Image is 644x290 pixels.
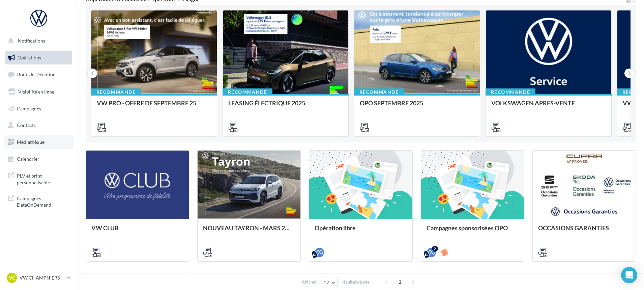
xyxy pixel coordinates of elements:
a: Campagnes DataOnDemand [4,191,74,211]
span: VC [9,274,15,281]
div: Recommandé [223,88,272,96]
div: OCCASIONS GARANTIES [538,225,630,238]
div: 2 [432,246,438,252]
div: Recommandé [91,88,141,96]
button: Notifications [4,34,71,48]
a: Contacts [4,118,74,132]
a: Calendrier [4,152,74,166]
span: Boîte de réception [17,72,56,77]
a: VC VW CHAMPNIERS [5,271,72,284]
a: Boîte de réception [4,67,74,82]
span: Notifications [18,38,45,44]
span: Contacts [17,122,36,128]
span: PLV et print personnalisable [17,171,69,186]
div: Opération libre [315,225,407,238]
span: Médiathèque [17,139,45,145]
div: Recommandé [354,88,404,96]
div: VOLKSWAGEN APRES-VENTE [491,100,606,113]
a: Opérations [4,51,74,65]
a: Campagnes [4,102,74,116]
span: Calendrier [17,156,39,162]
span: Campagnes DataOnDemand [17,194,69,208]
span: Visibilité en ligne [18,89,54,95]
span: Campagnes [17,105,41,111]
div: OPO SEPTEMBRE 2025 [360,100,474,113]
div: Campagnes sponsorisées OPO [427,225,519,238]
div: VW CLUB [91,225,183,238]
div: LEASING ÉLECTRIQUE 2025 [228,100,343,113]
span: Opérations [18,55,41,60]
div: Recommandé [486,88,535,96]
a: Visibilité en ligne [4,85,74,99]
button: 12 [321,278,338,287]
a: PLV et print personnalisable [4,168,74,188]
span: 1 [394,276,405,287]
span: 12 [324,280,329,285]
div: VW PRO - OFFRE DE SEPTEMBRE 25 [97,100,211,113]
a: Médiathèque [4,135,74,149]
div: NOUVEAU TAYRON - MARS 2025 [203,225,295,238]
span: résultats/page [342,279,370,285]
p: VW CHAMPNIERS [20,274,64,281]
span: Afficher [302,279,317,285]
div: Open Intercom Messenger [621,267,637,283]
